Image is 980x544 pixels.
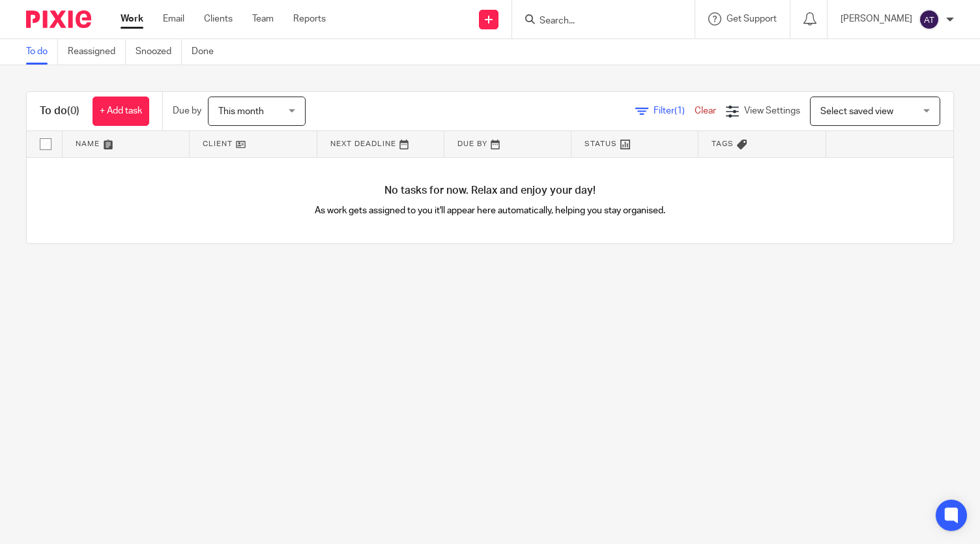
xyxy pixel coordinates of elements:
[820,107,893,116] span: Select saved view
[192,39,223,65] a: Done
[538,16,656,27] input: Search
[695,106,716,115] a: Clear
[674,106,685,115] span: (1)
[68,39,126,65] a: Reassigned
[204,12,233,25] a: Clients
[919,9,940,30] img: svg%3E
[712,140,734,147] span: Tags
[293,12,326,25] a: Reports
[121,12,143,25] a: Work
[218,107,264,116] span: This month
[173,104,201,117] p: Due by
[744,106,800,115] span: View Settings
[93,97,149,126] a: + Add task
[259,204,722,217] p: As work gets assigned to you it'll appear here automatically, helping you stay organised.
[40,104,79,118] h1: To do
[67,106,79,116] span: (0)
[136,39,182,65] a: Snoozed
[163,12,184,25] a: Email
[26,10,91,28] img: Pixie
[252,12,274,25] a: Team
[727,14,777,23] span: Get Support
[26,39,58,65] a: To do
[654,106,695,115] span: Filter
[841,12,912,25] p: [PERSON_NAME]
[27,184,953,198] h4: No tasks for now. Relax and enjoy your day!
